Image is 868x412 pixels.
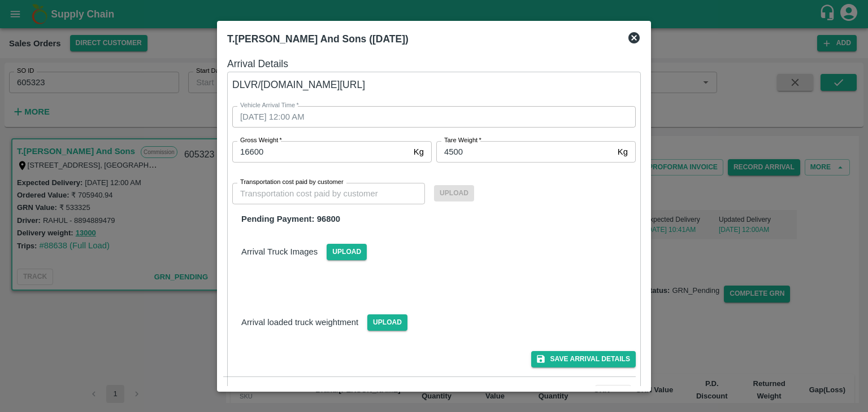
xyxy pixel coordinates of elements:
label: Vehicle Arrival Time [240,101,299,110]
h6: Arrival Details [227,56,641,72]
span: Upload [327,244,367,260]
p: Kg [414,146,424,158]
div: Pending Payment: [232,213,636,225]
input: Tare Weight [436,141,613,163]
h6: DLVR/[DOMAIN_NAME][URL] [232,77,636,93]
input: Transportation cost paid by customer [232,183,425,204]
input: Gross Weight [232,141,409,163]
button: Save Arrival Details [531,351,636,367]
span: Upload [367,314,407,331]
b: T.[PERSON_NAME] And Sons ([DATE]) [227,33,409,45]
p: Arrival loaded truck weightment [241,316,358,328]
p: Arrival Truck Images [241,246,318,258]
label: Transportation cost paid by customer [240,178,344,187]
p: Kg [618,146,628,158]
label: Tare Weight [444,136,481,145]
label: Gross Weight [240,136,282,145]
span: 96800 [317,214,340,223]
input: Choose date, selected date is Oct 9, 2025 [232,106,628,128]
